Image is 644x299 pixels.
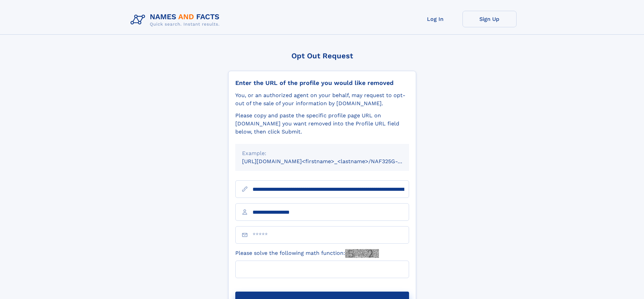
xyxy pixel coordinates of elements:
[235,79,409,87] div: Enter the URL of the profile you would like removed
[128,11,225,29] img: Logo Names and Facts
[235,91,409,108] div: You, or an authorized agent on your behalf, may request to opt-out of the sale of your informatio...
[235,112,409,136] div: Please copy and paste the specific profile page URL on [DOMAIN_NAME] you want removed into the Pr...
[462,11,517,27] a: Sign Up
[408,11,462,27] a: Log In
[242,158,422,165] small: [URL][DOMAIN_NAME]<firstname>_<lastname>/NAF325G-xxxxxxxx
[235,249,379,258] label: Please solve the following math function:
[228,52,416,60] div: Opt Out Request
[242,149,402,157] div: Example:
